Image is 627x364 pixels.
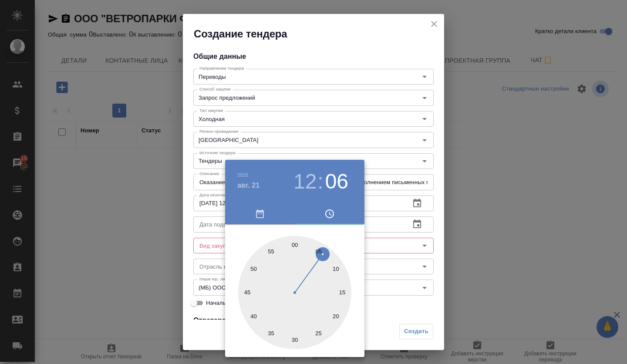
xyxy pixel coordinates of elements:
[237,172,248,178] button: 2025
[325,169,348,194] button: 06
[317,169,323,194] h3: :
[237,180,260,191] button: авг. 21
[293,169,317,194] button: 12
